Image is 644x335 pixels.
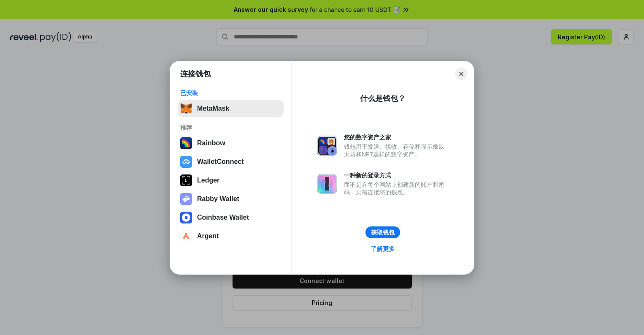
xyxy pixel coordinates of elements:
button: 获取钱包 [365,226,400,238]
div: 钱包用于发送、接收、存储和显示像以太坊和NFT这样的数字资产。 [344,143,449,158]
img: svg+xml,%3Csvg%20xmlns%3D%22http%3A%2F%2Fwww.w3.org%2F2000%2Fsvg%22%20fill%3D%22none%22%20viewBox... [317,136,337,156]
button: Ledger [178,172,284,189]
img: svg+xml,%3Csvg%20width%3D%2228%22%20height%3D%2228%22%20viewBox%3D%220%200%2028%2028%22%20fill%3D... [180,212,192,223]
div: 什么是钱包？ [360,93,406,103]
div: MetaMask [197,105,229,112]
button: WalletConnect [178,153,284,170]
img: svg+xml,%3Csvg%20fill%3D%22none%22%20height%3D%2233%22%20viewBox%3D%220%200%2035%2033%22%20width%... [180,103,192,114]
div: Coinbase Wallet [197,214,249,221]
img: svg+xml,%3Csvg%20width%3D%2228%22%20height%3D%2228%22%20viewBox%3D%220%200%2028%2028%22%20fill%3D... [180,230,192,242]
button: Rabby Wallet [178,191,284,207]
img: svg+xml,%3Csvg%20xmlns%3D%22http%3A%2F%2Fwww.w3.org%2F2000%2Fsvg%22%20width%3D%2228%22%20height%3... [180,174,192,186]
div: WalletConnect [197,158,244,166]
div: 了解更多 [371,245,395,253]
div: Argent [197,232,219,240]
div: 您的数字资产之家 [344,133,449,141]
img: svg+xml,%3Csvg%20xmlns%3D%22http%3A%2F%2Fwww.w3.org%2F2000%2Fsvg%22%20fill%3D%22none%22%20viewBox... [180,193,192,205]
a: 了解更多 [366,243,400,254]
button: Argent [178,228,284,245]
div: 获取钱包 [371,229,395,236]
div: Ledger [197,177,219,184]
div: Rabby Wallet [197,195,239,203]
img: svg+xml,%3Csvg%20width%3D%2228%22%20height%3D%2228%22%20viewBox%3D%220%200%2028%2028%22%20fill%3D... [180,156,192,168]
button: Close [455,68,467,80]
button: Coinbase Wallet [178,209,284,226]
button: MetaMask [178,100,284,117]
div: 一种新的登录方式 [344,172,449,179]
div: 推荐 [180,124,281,131]
img: svg+xml,%3Csvg%20xmlns%3D%22http%3A%2F%2Fwww.w3.org%2F2000%2Fsvg%22%20fill%3D%22none%22%20viewBox... [317,174,337,194]
div: 已安装 [180,89,281,97]
img: svg+xml,%3Csvg%20width%3D%22120%22%20height%3D%22120%22%20viewBox%3D%220%200%20120%20120%22%20fil... [180,137,192,149]
button: Rainbow [178,135,284,152]
h1: 连接钱包 [180,69,211,79]
div: 而不是在每个网站上创建新的账户和密码，只需连接您的钱包。 [344,181,449,196]
div: Rainbow [197,139,225,147]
